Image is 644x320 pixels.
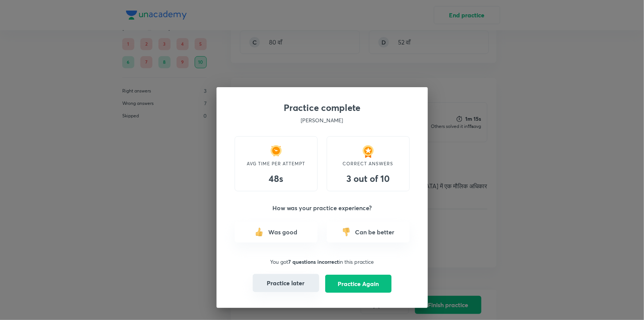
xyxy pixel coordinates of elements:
[243,173,310,184] h3: 48s
[335,160,402,167] p: CORRECT ANSWERS
[235,203,410,212] h5: How was your practice experience?
[335,173,402,184] h3: 3 out of 10
[268,228,297,237] p: Was good
[269,144,284,159] img: time taken
[235,102,410,113] h3: Practice complete
[253,274,319,292] button: Practice later
[361,144,376,159] img: medal
[243,160,310,167] p: AVG TIME PER ATTEMPT
[355,228,395,237] p: Can be better
[342,228,351,237] img: feedback-icon
[255,228,264,237] img: feedback-icon
[325,275,392,293] button: Practice Again
[288,258,339,265] strong: 7 questions incorrect
[235,116,410,124] p: [PERSON_NAME]
[235,258,410,266] p: You got in this practice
